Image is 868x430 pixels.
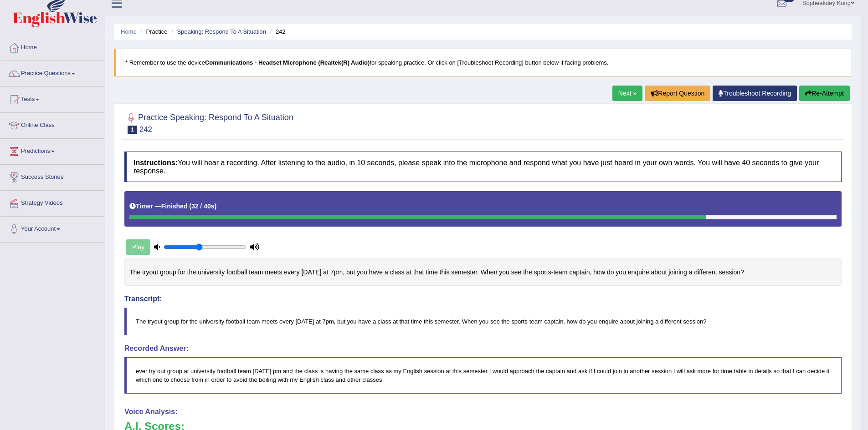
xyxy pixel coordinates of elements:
[124,111,293,134] h2: Practice Speaking: Respond To A Situation
[191,202,215,210] b: 32 / 40s
[0,191,104,213] a: Strategy Videos
[268,27,286,36] li: 242
[121,28,137,35] a: Home
[0,61,104,84] a: Practice Questions
[124,308,842,335] blockquote: The tryout group for the university football team meets every [DATE] at 7pm, but you have a class...
[128,126,137,134] span: 1
[124,258,842,286] div: The tryout group for the university football team meets every [DATE] at 7pm, but you have a class...
[134,159,178,167] b: Instructions:
[645,86,710,101] button: Report Question
[139,125,152,134] small: 242
[713,86,797,101] a: Troubleshoot Recording
[124,357,842,394] blockquote: ever try out group at university football team [DATE] pm and the class is having the same class a...
[0,165,104,187] a: Success Stories
[129,203,216,210] h5: Timer —
[215,202,217,210] b: )
[124,152,842,182] h4: You will hear a recording. After listening to the audio, in 10 seconds, please speak into the mic...
[799,86,850,101] button: Re-Attempt
[138,27,167,36] li: Practice
[0,35,104,58] a: Home
[612,86,642,101] a: Next »
[177,28,266,35] a: Speaking: Respond To A Situation
[124,344,842,353] h4: Recorded Answer:
[205,59,370,66] b: Communications - Headset Microphone (Realtek(R) Audio)
[0,113,104,136] a: Online Class
[124,408,842,416] h4: Voice Analysis:
[0,217,104,239] a: Your Account
[0,87,104,110] a: Tests
[161,202,188,210] b: Finished
[0,139,104,162] a: Predictions
[189,202,191,210] b: (
[114,49,852,76] blockquote: * Remember to use the device for speaking practice. Or click on [Troubleshoot Recording] button b...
